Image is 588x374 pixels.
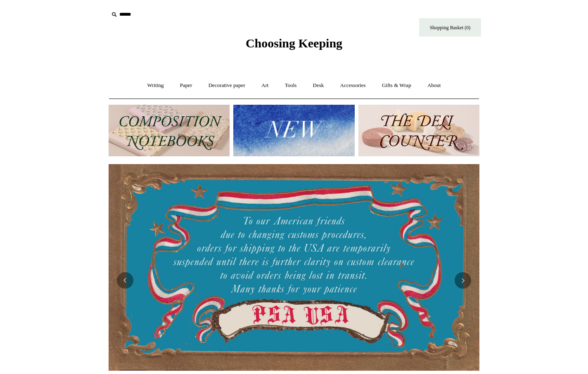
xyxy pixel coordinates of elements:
[333,75,373,96] a: Accessories
[420,75,448,96] a: About
[306,75,332,96] a: Desk
[173,75,200,96] a: Paper
[117,272,133,289] button: Previous
[277,75,304,96] a: Tools
[140,75,171,96] a: Writing
[109,105,230,156] img: 202302 Composition ledgers.jpg__PID:69722ee6-fa44-49dd-a067-31375e5d54ec
[246,43,342,49] a: Choosing Keeping
[375,75,419,96] a: Gifts & Wrap
[455,272,471,289] button: Next
[419,18,481,37] a: Shopping Basket (0)
[233,105,354,156] img: New.jpg__PID:f73bdf93-380a-4a35-bcfe-7823039498e1
[246,36,342,50] span: Choosing Keeping
[254,75,276,96] a: Art
[201,75,253,96] a: Decorative paper
[358,105,479,156] img: The Deli Counter
[109,164,479,370] img: USA PSA .jpg__PID:33428022-6587-48b7-8b57-d7eefc91f15a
